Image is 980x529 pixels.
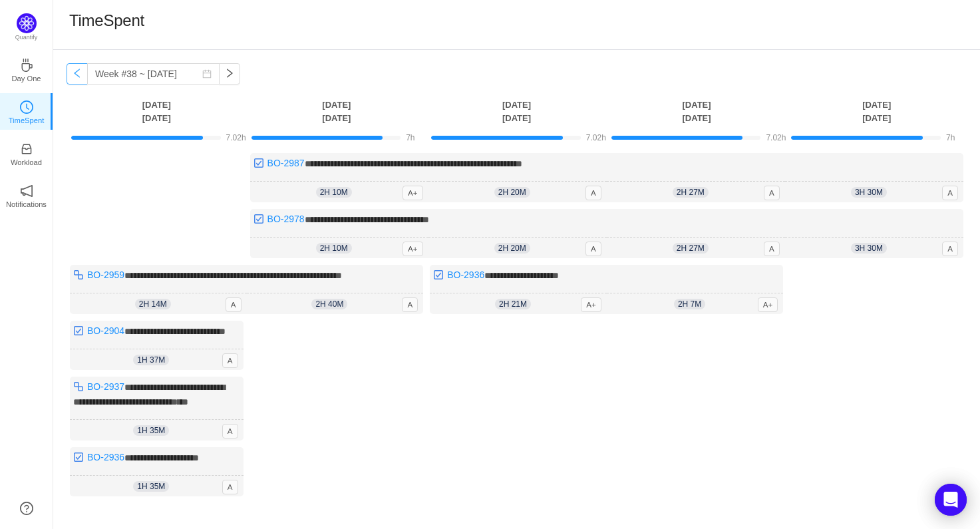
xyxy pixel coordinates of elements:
span: 1h 35m [133,481,169,492]
span: 2h 40m [311,299,347,309]
a: BO-2937 [87,381,124,392]
a: BO-2936 [87,452,124,462]
th: [DATE] [DATE] [426,98,607,125]
span: A+ [581,297,601,312]
span: 2h 7m [674,299,705,309]
span: 7.02h [226,133,246,142]
span: 2h 20m [494,243,530,254]
span: A [226,297,242,312]
span: A [222,480,238,494]
span: 2h 10m [316,187,352,198]
span: A [402,297,418,312]
p: TimeSpent [9,114,45,126]
span: A [764,186,780,200]
span: 7.02h [766,133,786,142]
span: 7.02h [586,133,606,142]
a: icon: clock-circleTimeSpent [20,104,33,118]
p: Day One [11,73,41,85]
img: Quantify [17,13,37,33]
span: 2h 27m [673,243,709,254]
span: 3h 30m [851,187,887,198]
span: A+ [403,186,423,200]
th: [DATE] [DATE] [67,98,247,125]
div: Open Intercom Messenger [935,484,967,516]
span: 7h [406,133,414,142]
th: [DATE] [DATE] [607,98,787,125]
img: 10318 [253,158,264,168]
img: 10318 [73,325,84,336]
span: 1h 37m [133,355,169,365]
span: 7h [946,133,955,142]
p: Workload [11,156,42,168]
span: 1h 35m [133,425,169,436]
span: 2h 14m [135,299,171,309]
span: A [942,242,958,256]
span: A+ [758,297,778,312]
th: [DATE] [DATE] [247,98,427,125]
i: icon: inbox [20,142,33,156]
span: A [764,242,780,256]
span: 2h 27m [673,187,709,198]
a: BO-2936 [447,269,484,280]
a: BO-2987 [267,158,305,168]
i: icon: coffee [20,59,33,72]
th: [DATE] [DATE] [786,98,967,125]
span: A [222,353,238,368]
img: 10318 [73,452,84,462]
a: BO-2959 [87,269,124,280]
span: 2h 20m [494,187,530,198]
span: A [585,186,601,200]
a: icon: notificationNotifications [20,188,33,202]
a: BO-2978 [267,214,305,224]
span: A+ [403,242,423,256]
span: 3h 30m [851,243,887,254]
button: icon: right [219,63,240,85]
a: BO-2904 [87,325,124,336]
i: icon: notification [20,184,33,198]
img: 10318 [253,214,264,224]
span: A [585,242,601,256]
p: Notifications [6,198,47,210]
span: 2h 21m [495,299,531,309]
i: icon: clock-circle [20,100,33,114]
input: Select a week [87,63,220,85]
i: icon: calendar [202,69,212,79]
span: A [942,186,958,200]
img: 10318 [433,269,444,280]
a: icon: question-circle [20,502,33,515]
img: 10316 [73,381,84,392]
span: 2h 10m [316,243,352,254]
p: Quantify [15,33,38,43]
button: icon: left [67,63,88,85]
h1: TimeSpent [69,11,144,31]
span: A [222,424,238,439]
a: icon: coffeeDay One [20,63,33,76]
a: icon: inboxWorkload [20,146,33,160]
img: 10316 [73,269,84,280]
